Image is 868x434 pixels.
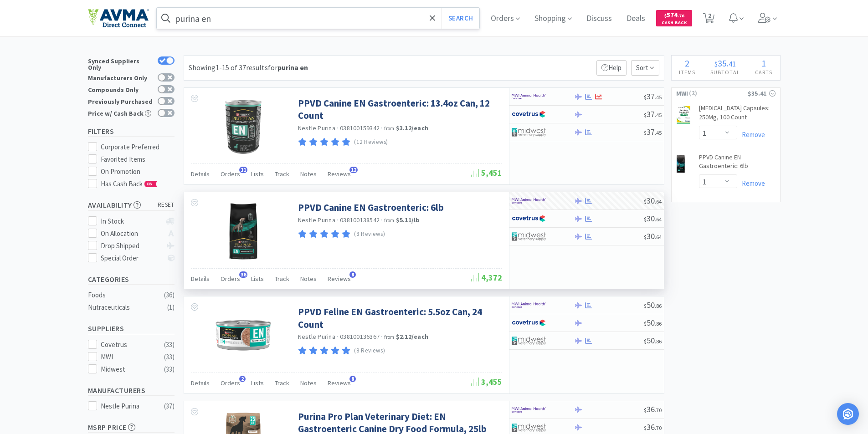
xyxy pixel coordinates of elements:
[101,142,175,153] div: Corporate Preferred
[101,240,161,251] div: Drop Shipped
[737,179,765,188] a: Remove
[101,166,175,177] div: On Promotion
[337,332,339,341] span: ·
[354,138,388,147] p: (12 Reviews)
[583,15,616,23] a: Discuss
[164,401,175,412] div: ( 37 )
[655,216,662,223] span: . 64
[88,126,175,137] h5: Filters
[298,332,335,341] a: Nestle Purina
[644,234,647,240] span: $
[88,200,175,210] h5: Availability
[396,124,429,132] strong: $3.12 / each
[672,68,703,77] h4: Items
[88,97,153,105] div: Previously Purchased
[703,59,748,68] div: .
[145,181,154,187] span: CB
[101,352,157,363] div: MWI
[164,364,175,375] div: ( 33 )
[512,298,546,312] img: f6b2451649754179b5b4e0c70c3f7cb0_2.png
[328,275,351,283] span: Reviews
[88,290,162,301] div: Foods
[512,316,546,330] img: 77fca1acd8b6420a9015268ca798ef17_1.png
[101,216,161,227] div: In Stock
[678,13,684,19] span: . 76
[655,320,662,327] span: . 86
[101,154,175,165] div: Favorited Items
[340,216,380,224] span: 038100138542
[655,424,662,431] span: . 70
[101,364,157,375] div: Midwest
[384,125,394,132] span: from
[676,155,685,173] img: cf101943c4544e2ebaf41e87b3467b91_10955.png
[714,59,718,68] span: $
[381,332,383,341] span: ·
[512,403,546,417] img: f6b2451649754179b5b4e0c70c3f7cb0_2.png
[664,13,667,19] span: $
[221,275,240,283] span: Orders
[644,422,662,432] span: 36
[298,216,335,224] a: Nestle Purina
[644,320,647,327] span: $
[512,230,546,243] img: 4dd14cff54a648ac9e977f0c5da9bc2e_5.png
[703,68,748,77] h4: Subtotal
[275,170,289,178] span: Track
[596,60,627,76] p: Help
[88,385,175,396] h5: Manufacturers
[328,379,351,387] span: Reviews
[101,179,158,188] span: Has Cash Back
[656,6,692,31] a: $574.76Cash Back
[251,379,264,387] span: Lists
[88,109,153,117] div: Price w/ Cash Back
[340,124,380,132] span: 038100159342
[88,56,153,71] div: Synced Suppliers Only
[685,57,689,69] span: 2
[214,201,273,260] img: 08ea9fcbaa0a4f9b942bd1bff6da978d_483061.png
[101,253,161,264] div: Special Order
[298,124,335,132] a: Nestle Purina
[275,275,289,283] span: Track
[644,407,647,414] span: $
[221,170,240,178] span: Orders
[349,376,356,382] span: 8
[512,90,546,103] img: f6b2451649754179b5b4e0c70c3f7cb0_2.png
[748,88,776,98] div: $35.41
[662,20,687,26] span: Cash Back
[251,170,264,178] span: Lists
[699,104,776,125] a: [MEDICAL_DATA] Capsules: 250Mg, 100 Count
[396,332,429,341] strong: $2.12 / each
[644,109,662,119] span: 37
[471,377,502,387] span: 3,455
[191,379,210,387] span: Details
[655,234,662,240] span: . 64
[644,338,647,345] span: $
[88,9,149,28] img: e4e33dab9f054f5782a47901c742baa9_102.png
[354,230,385,239] p: (8 Reviews)
[396,216,420,224] strong: $5.11 / lb
[644,216,647,223] span: $
[748,68,780,77] h4: Carts
[644,404,662,414] span: 36
[88,302,162,313] div: Nutraceuticals
[328,170,351,178] span: Reviews
[644,129,647,136] span: $
[214,97,273,156] img: 5aee7ee080934fe484e17fe342375972_482620.png
[101,401,157,412] div: Nestle Purina
[158,200,175,210] span: reset
[644,317,662,328] span: 50
[354,346,385,356] p: (8 Reviews)
[300,275,317,283] span: Notes
[655,129,662,136] span: . 45
[277,63,308,72] strong: purina en
[349,167,358,173] span: 12
[239,376,246,382] span: 2
[512,125,546,139] img: 4dd14cff54a648ac9e977f0c5da9bc2e_5.png
[655,94,662,101] span: . 45
[298,201,444,214] a: PPVD Canine EN Gastroenteric: 6lb
[644,300,662,310] span: 50
[164,290,175,301] div: ( 36 )
[655,407,662,414] span: . 70
[268,63,308,72] span: for
[644,302,647,309] span: $
[101,339,157,350] div: Covetrus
